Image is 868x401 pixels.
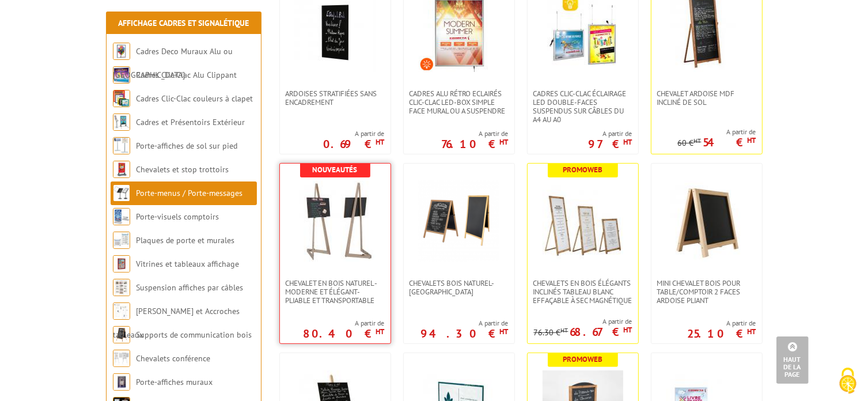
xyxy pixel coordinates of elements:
span: Cadres clic-clac éclairage LED double-faces suspendus sur câbles du A4 au A0 [533,89,632,124]
a: Chevalet en bois naturel -moderne et élégant- Pliable et transportable [280,279,391,305]
span: A partir de [534,317,632,326]
span: Mini Chevalet bois pour Table/comptoir 2 faces Ardoise Pliant [657,279,756,305]
span: Ardoises stratifiées sans encadrement [286,89,385,107]
p: 76.30 € [534,328,568,337]
img: Chevalets Bois naturel- Ardoise Noire [419,181,499,262]
img: Cadres Deco Muraux Alu ou Bois [113,43,130,60]
a: Supports de communication bois [136,330,252,340]
img: Porte-affiches de sol sur pied [113,137,130,154]
sup: HT [624,325,632,335]
span: A partir de [589,129,632,138]
p: 94.30 € [421,330,509,337]
sup: HT [376,137,385,147]
span: Chevalets Bois naturel- [GEOGRAPHIC_DATA] [410,279,509,296]
img: Chevalets en bois élégants inclinés tableau blanc effaçable à sec magnétique [543,181,623,262]
span: Chevalets en bois élégants inclinés tableau blanc effaçable à sec magnétique [533,279,632,305]
a: Chevalets et stop trottoirs [136,164,229,175]
img: Chevalets conférence [113,350,130,367]
sup: HT [748,135,756,145]
span: A partir de [688,319,756,328]
sup: HT [748,327,756,336]
sup: HT [500,327,509,336]
a: Plaques de porte et murales [136,235,234,245]
a: Porte-affiches de sol sur pied [136,141,237,151]
a: Porte-visuels comptoirs [136,211,219,222]
span: A partir de [421,319,509,328]
img: Vitrines et tableaux affichage [113,255,130,273]
span: A partir de [304,319,385,328]
img: Chevalet en bois naturel -moderne et élégant- Pliable et transportable [295,181,376,262]
p: 80.40 € [304,330,385,337]
b: Nouveautés [313,165,358,175]
a: Porte-menus / Porte-messages [136,188,242,198]
a: [PERSON_NAME] et Accroches tableaux [113,306,240,340]
a: Chevalets en bois élégants inclinés tableau blanc effaçable à sec magnétique [528,279,638,305]
span: Cadres Alu Rétro Eclairés Clic-Clac LED-Box simple face mural ou a suspendre [410,89,509,115]
img: Cookies (modal window) [833,366,862,395]
img: Plaques de porte et murales [113,232,130,249]
img: Suspension affiches par câbles [113,279,130,296]
a: Cadres et Présentoirs Extérieur [136,117,245,127]
span: Chevalet Ardoise MDF incliné de sol [657,89,756,107]
span: A partir de [442,129,509,138]
a: Cadres Clic-Clac Alu Clippant [136,70,237,80]
a: Cadres Clic-Clac couleurs à clapet [136,93,253,104]
img: Cimaises et Accroches tableaux [113,302,130,320]
a: Chevalet Ardoise MDF incliné de sol [651,89,762,107]
p: 54 € [703,139,756,146]
a: Haut de la page [776,336,809,384]
img: Porte-affiches muraux [113,373,130,391]
p: 97 € [589,141,632,147]
img: Chevalets et stop trottoirs [113,161,130,178]
a: Mini Chevalet bois pour Table/comptoir 2 faces Ardoise Pliant [651,279,762,305]
a: Chevalets conférence [136,353,210,364]
p: 25.10 € [688,330,756,337]
span: Chevalet en bois naturel -moderne et élégant- Pliable et transportable [286,279,385,305]
button: Cookies (modal window) [828,362,868,401]
p: 76.10 € [442,141,509,147]
img: Cadres et Présentoirs Extérieur [113,114,130,131]
sup: HT [561,326,568,334]
img: Porte-menus / Porte-messages [113,184,130,202]
img: Porte-visuels comptoirs [113,208,130,225]
sup: HT [500,137,509,147]
p: 60 € [678,139,702,147]
span: A partir de [324,129,385,138]
a: Chevalets Bois naturel- [GEOGRAPHIC_DATA] [404,279,514,296]
p: 0.69 € [324,141,385,147]
sup: HT [694,137,702,145]
a: Ardoises stratifiées sans encadrement [280,89,391,107]
img: Cadres Clic-Clac couleurs à clapet [113,90,130,107]
a: Cadres Alu Rétro Eclairés Clic-Clac LED-Box simple face mural ou a suspendre [404,89,514,115]
sup: HT [624,137,632,147]
b: Promoweb [563,354,602,364]
a: Cadres Deco Muraux Alu ou [GEOGRAPHIC_DATA] [113,46,233,80]
a: Cadres clic-clac éclairage LED double-faces suspendus sur câbles du A4 au A0 [528,89,638,124]
img: Mini Chevalet bois pour Table/comptoir 2 faces Ardoise Pliant [666,181,747,262]
span: A partir de [678,127,756,137]
sup: HT [376,327,385,336]
a: Vitrines et tableaux affichage [136,259,239,269]
p: 68.67 € [570,328,632,335]
a: Suspension affiches par câbles [136,282,243,293]
a: Porte-affiches muraux [136,377,213,387]
b: Promoweb [563,165,602,175]
a: Affichage Cadres et Signalétique [118,18,249,28]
